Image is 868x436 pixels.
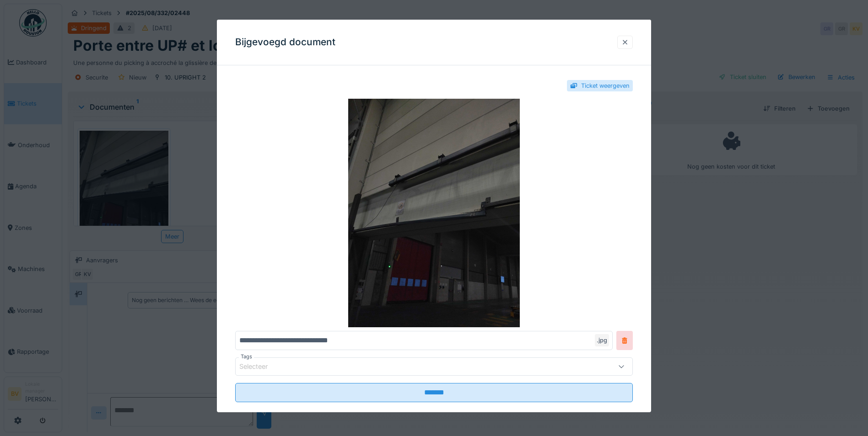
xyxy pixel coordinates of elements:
[235,37,335,48] h3: Bijgevoegd document
[595,334,609,346] div: .jpg
[239,362,280,372] div: Selecteer
[235,99,633,327] img: 435ce528-83cd-4bc7-a360-83f43c8a686c-17543679501704694046377221095307.jpg
[239,353,254,361] label: Tags
[581,81,630,90] div: Ticket weergeven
